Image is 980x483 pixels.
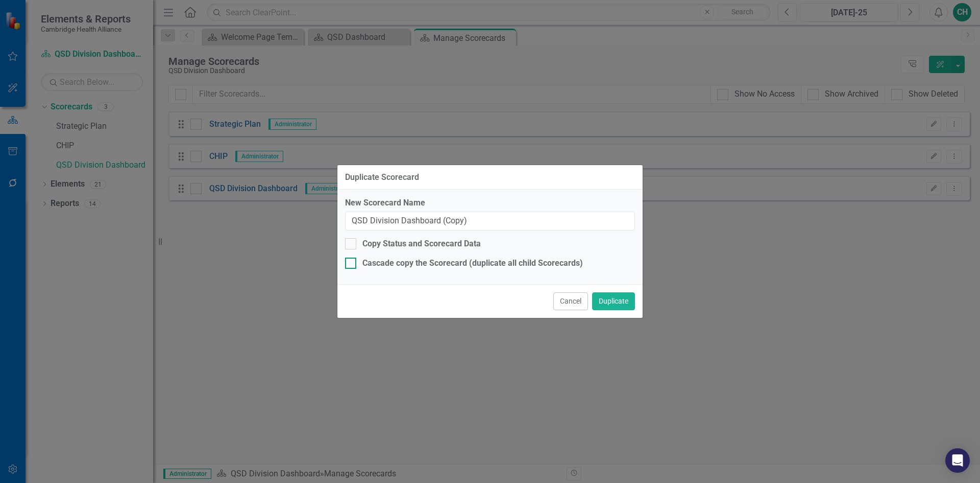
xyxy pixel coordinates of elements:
div: Cascade copy the Scorecard (duplicate all child Scorecards) [362,258,583,269]
div: Copy Status and Scorecard Data [362,238,481,250]
div: Duplicate Scorecard [345,173,419,182]
label: New Scorecard Name [345,197,635,209]
div: Open Intercom Messenger [945,448,970,473]
input: Name [345,212,635,231]
button: Duplicate [592,292,635,310]
button: Cancel [553,292,588,310]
